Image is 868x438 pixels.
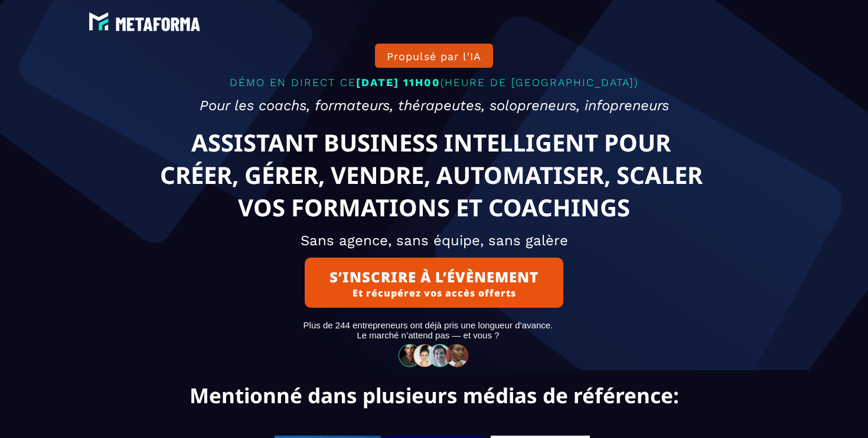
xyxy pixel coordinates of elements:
[305,258,563,308] button: S’INSCRIRE À L’ÉVÈNEMENTEt récupérez vos accès offerts
[86,9,204,35] img: e6894688e7183536f91f6cf1769eef69_LOGO_BLANC.png
[65,73,803,91] p: DÉMO EN DIRECT CE (HEURE DE [GEOGRAPHIC_DATA])
[120,123,748,226] text: ASSISTANT BUSINESS INTELLIGENT POUR CRÉER, GÉRER, VENDRE, AUTOMATISER, SCALER VOS FORMATIONS ET C...
[9,381,859,412] text: Mentionné dans plusieurs médias de référence:
[395,343,473,367] img: 32586e8465b4242308ef789b458fc82f_community-people.png
[375,44,493,68] button: Propulsé par l'IA
[65,91,803,120] h2: Pour les coachs, formateurs, thérapeutes, solopreneurs, infopreneurs
[53,317,803,343] text: Plus de 244 entrepreneurs ont déjà pris une longueur d’avance. Le marché n’attend pas — et vous ?
[65,226,803,255] h2: Sans agence, sans équipe, sans galère
[356,76,440,88] span: [DATE] 11H00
